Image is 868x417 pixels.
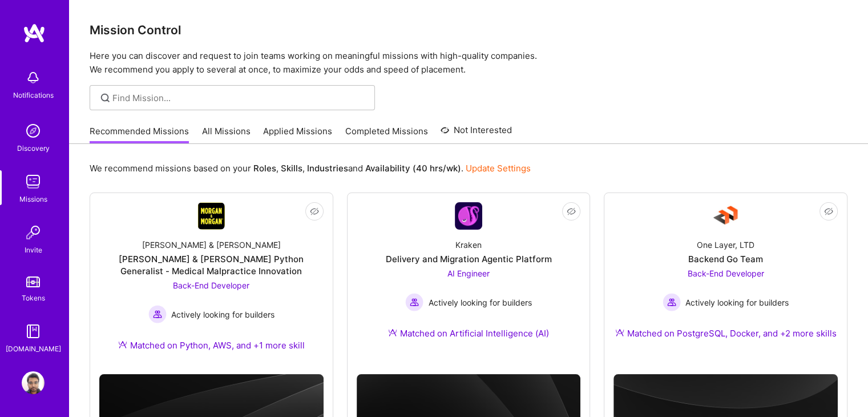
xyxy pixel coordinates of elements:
[281,163,302,174] b: Skills
[202,125,251,144] a: All Missions
[357,202,581,353] a: Company LogoKrakenDelivery and Migration Agentic PlatformAI Engineer Actively looking for builder...
[25,244,42,256] div: Invite
[345,125,428,144] a: Completed Missions
[118,339,305,351] div: Matched on Python, AWS, and +1 more skill
[99,91,112,105] i: icon SearchGrey
[388,328,397,337] img: Ateam Purple Icon
[112,92,366,104] input: Find Mission...
[688,268,764,278] span: Back-End Developer
[22,371,45,394] img: User Avatar
[99,253,324,277] div: [PERSON_NAME] & [PERSON_NAME] Python Generalist - Medical Malpractice Innovation
[197,202,225,230] img: Company Logo
[99,202,324,365] a: Company Logo[PERSON_NAME] & [PERSON_NAME][PERSON_NAME] & [PERSON_NAME] Python Generalist - Medica...
[22,221,45,244] img: Invite
[22,170,45,193] img: teamwork
[173,280,249,290] span: Back-End Developer
[90,162,531,174] p: We recommend missions based on your , , and .
[615,328,624,337] img: Ateam Purple Icon
[13,89,54,101] div: Notifications
[688,253,763,265] div: Backend Go Team
[90,23,847,37] h3: Mission Control
[365,163,461,174] b: Availability (40 hrs/wk)
[90,49,847,77] p: Here you can discover and request to join teams working on meaningful missions with high-quality ...
[388,327,549,339] div: Matched on Artificial Intelligence (AI)
[148,305,167,323] img: Actively looking for builders
[428,296,531,308] span: Actively looking for builders
[615,327,837,339] div: Matched on PostgreSQL, Docker, and +2 more skills
[613,202,838,353] a: Company LogoOne Layer, LTDBackend Go TeamBack-End Developer Actively looking for buildersActively...
[441,123,512,144] a: Not Interested
[19,371,47,394] a: User Avatar
[22,66,45,89] img: bell
[405,293,423,311] img: Actively looking for builders
[567,207,576,216] i: icon EyeClosed
[307,163,348,174] b: Industries
[712,202,740,230] img: Company Logo
[263,125,332,144] a: Applied Missions
[824,207,833,216] i: icon EyeClosed
[17,142,50,154] div: Discovery
[455,202,482,230] img: Company Logo
[22,320,45,343] img: guide book
[26,276,40,287] img: tokens
[455,239,482,251] div: Kraken
[23,23,46,43] img: logo
[19,193,47,205] div: Missions
[171,308,274,320] span: Actively looking for builders
[663,293,681,311] img: Actively looking for builders
[22,119,45,142] img: discovery
[685,296,789,308] span: Actively looking for builders
[142,239,281,251] div: [PERSON_NAME] & [PERSON_NAME]
[385,253,551,265] div: Delivery and Migration Agentic Platform
[447,268,490,278] span: AI Engineer
[22,292,45,304] div: Tokens
[118,340,127,349] img: Ateam Purple Icon
[90,125,189,144] a: Recommended Missions
[6,343,61,355] div: [DOMAIN_NAME]
[310,207,319,216] i: icon EyeClosed
[253,163,276,174] b: Roles
[697,239,754,251] div: One Layer, LTD
[466,163,531,174] a: Update Settings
